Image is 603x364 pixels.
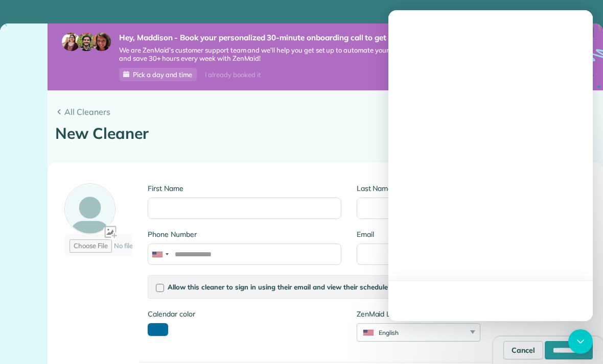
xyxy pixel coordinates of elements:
img: michelle-19f622bdf1676172e81f8f8fba1fb50e276960ebfe0243fe18214015130c80e4.jpg [92,33,111,51]
label: Calendar color [148,309,195,319]
a: Pick a day and time [119,68,197,81]
span: All Cleaners [64,106,595,118]
span: We are ZenMaid’s customer support team and we’ll help you get set up to automate your business an... [119,46,419,63]
div: I already booked it [199,68,267,81]
div: English [357,328,467,337]
a: Cancel [503,341,543,359]
div: Open Intercom Messenger [568,329,593,354]
h1: New Cleaner [55,125,595,142]
button: toggle color picker dialog [148,323,168,336]
label: ZenMaid Language [357,309,480,319]
span: Allow this cleaner to sign in using their email and view their schedule? [168,283,391,291]
span: Pick a day and time [133,70,192,79]
label: Phone Number [148,229,341,239]
strong: Hey, Maddison - Book your personalized 30-minute onboarding call to get started! [119,33,419,43]
img: maria-72a9807cf96188c08ef61303f053569d2e2a8a1cde33d635c8a3ac13582a053d.jpg [62,33,80,51]
label: First Name [148,183,341,193]
label: Email [357,229,550,239]
label: Last Name [357,183,550,193]
a: All Cleaners [55,106,595,118]
div: United States: +1 [148,244,172,264]
img: jorge-587dff0eeaa6aab1f244e6dc62b8924c3b6ad411094392a53c71c6c4a576187d.jpg [77,33,96,51]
